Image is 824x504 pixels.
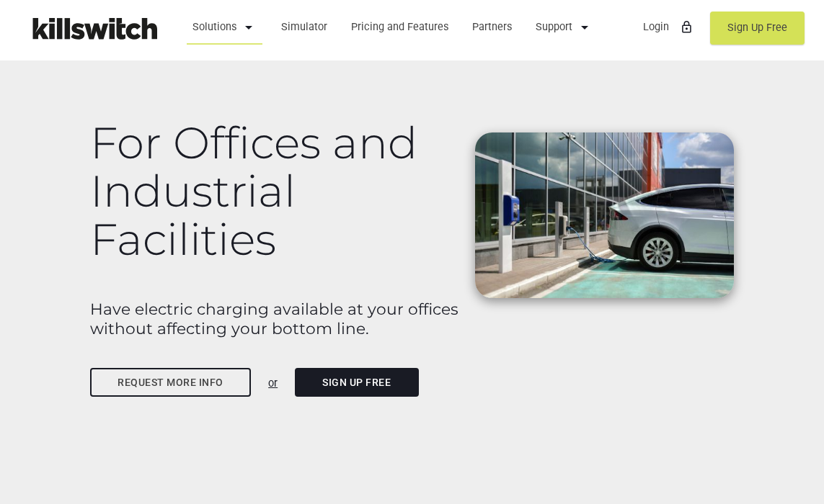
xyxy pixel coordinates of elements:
img: EV charging at office [475,132,734,298]
img: Killswitch [22,11,166,46]
i: arrow_drop_down [240,10,257,45]
u: or [268,377,278,390]
a: Loginlock_outline [636,9,700,46]
a: Simulator [274,9,334,46]
b: Have electric charging available at your offices without affecting your bottom line. [90,300,458,338]
a: Request more info [90,368,251,397]
a: Solutions [185,9,264,46]
a: Support [528,9,600,46]
a: Sign Up Free [295,368,419,397]
i: arrow_drop_down [576,10,593,45]
h1: For Offices and Industrial Facilities [90,119,459,264]
a: Sign Up Free [710,12,805,45]
i: lock_outline [680,10,694,45]
a: Pricing and Features [344,9,455,46]
a: Partners [465,9,518,46]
